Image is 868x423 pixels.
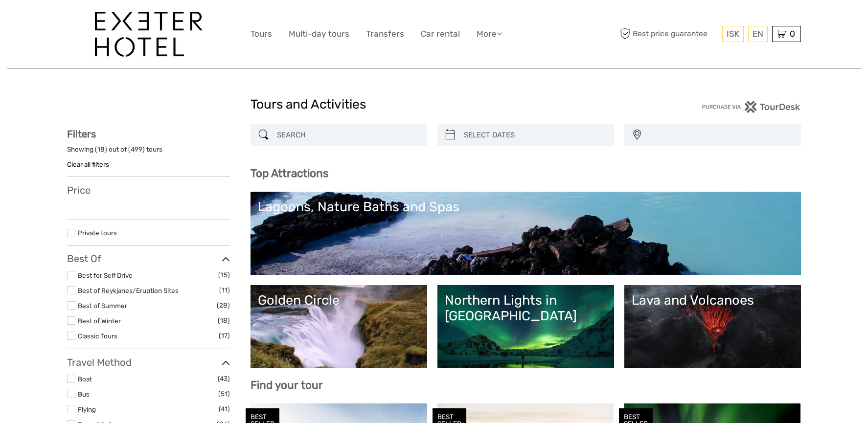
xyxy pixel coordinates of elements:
[78,229,117,237] a: Private tours
[727,29,739,39] span: ISK
[251,27,272,41] a: Tours
[67,145,230,160] div: Showing ( ) out of ( ) tours
[78,271,133,279] a: Best for Self Drive
[218,269,230,281] span: (15)
[217,300,230,311] span: (28)
[78,302,127,310] a: Best of Summer
[219,330,230,341] span: (17)
[219,403,230,415] span: (41)
[219,285,230,296] span: (11)
[273,127,422,144] input: SEARCH
[78,375,92,383] a: Boat
[460,127,609,144] input: SELECT DATES
[632,292,794,308] div: Lava and Volcanoes
[748,26,768,42] div: EN
[67,184,230,196] h3: Price
[289,27,349,41] a: Multi-day tours
[218,373,230,384] span: (43)
[366,27,404,41] a: Transfers
[78,317,121,325] a: Best of Winter
[78,332,117,340] a: Classic Tours
[67,160,109,168] a: Clear all filters
[477,27,502,41] a: More
[78,405,96,413] a: Flying
[251,97,617,112] h1: Tours and Activities
[445,292,607,361] a: Northern Lights in [GEOGRAPHIC_DATA]
[421,27,460,41] a: Car rental
[445,292,607,324] div: Northern Lights in [GEOGRAPHIC_DATA]
[632,292,794,361] a: Lava and Volcanoes
[131,145,142,154] label: 499
[218,388,230,400] span: (51)
[95,12,203,57] img: 1336-96d47ae6-54fc-4907-bf00-0fbf285a6419_logo_big.jpg
[67,253,230,265] h3: Best Of
[258,292,420,308] div: Golden Circle
[251,378,323,392] b: Find your tour
[67,128,96,140] strong: Filters
[702,101,801,113] img: PurchaseViaTourDesk.png
[97,145,105,154] label: 18
[78,287,179,294] a: Best of Reykjanes/Eruption Sites
[251,167,328,180] b: Top Attractions
[258,199,794,215] div: Lagoons, Nature Baths and Spas
[67,356,230,368] h3: Travel Method
[218,315,230,326] span: (18)
[258,292,420,361] a: Golden Circle
[258,199,794,267] a: Lagoons, Nature Baths and Spas
[78,390,90,398] a: Bus
[788,29,797,39] span: 0
[617,26,720,42] span: Best price guarantee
